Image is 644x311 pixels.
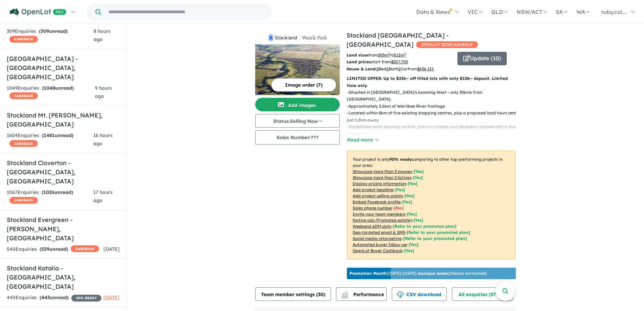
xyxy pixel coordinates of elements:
[347,89,521,103] p: - Situated in [GEOGRAPHIC_DATA]'s booming West - only 30kms from [GEOGRAPHIC_DATA].
[42,85,74,91] strong: ( unread)
[353,181,406,186] u: Display pricing information
[395,187,405,192] span: [ Yes ]
[103,246,120,252] span: [DATE]
[93,132,113,147] span: 16 hours ago
[102,5,269,19] input: Try estate name, suburb, builder or developer
[353,175,411,180] u: Showcase more than 3 listings
[353,230,405,235] u: Geo-targeted email & SMS
[416,41,478,48] span: OPENLOT $ 200 CASHBACK
[93,189,113,203] span: 17 hours ago
[7,264,120,291] h5: Stockland Katalia - [GEOGRAPHIC_DATA] , [GEOGRAPHIC_DATA]
[404,52,406,56] sup: 2
[347,59,371,64] b: Land prices
[7,294,101,302] div: 445 Enquir ies
[353,199,401,204] u: Embed Facebook profile
[408,181,418,186] span: [ Yes ]
[350,271,388,276] b: Promotion Month:
[398,66,401,71] u: 2
[403,236,467,241] span: [Refer to your promoted plan]
[41,28,49,34] span: 309
[42,132,73,138] strong: ( unread)
[255,130,340,145] button: Sales Number:???
[353,236,402,241] u: Social media retargeting
[318,291,324,297] span: 30
[255,31,340,95] a: Stockland Wattle Park - Tarneit LogoStockland Wattle Park - Tarneit
[42,189,73,195] strong: ( unread)
[71,245,99,252] span: CASHBACK
[71,295,101,302] span: 30 % READY
[271,78,336,92] button: Image order (7)
[7,158,120,186] h5: Stockland Cloverton - [GEOGRAPHIC_DATA] , [GEOGRAPHIC_DATA]
[347,151,516,260] p: Your project is only comparing to other top-performing projects in your area: - - - - - - - - - -...
[43,189,54,195] span: 1026
[41,246,49,252] span: 539
[7,215,120,243] h5: Stockland Evergreen - [PERSON_NAME] , [GEOGRAPHIC_DATA]
[103,294,120,301] span: [DATE]
[336,287,387,301] button: Performance
[407,212,417,217] span: [ Yes ]
[353,242,407,247] u: Automated buyer follow-up
[39,28,68,34] strong: ( unread)
[391,59,408,64] u: $ 357,700
[255,114,340,128] button: Status:Selling Now
[9,140,38,147] span: CASHBACK
[347,66,377,71] b: House & Land:
[390,52,406,58] span: to
[347,52,368,58] b: Land sizes
[95,85,112,99] span: 9 hours ago
[258,34,337,42] img: Stockland Wattle Park - Tarneit Logo
[414,169,424,174] span: [ Yes ]
[457,52,507,65] button: Update (10)
[10,8,66,17] img: Openlot PRO Logo White
[418,271,448,276] b: 6 unique leads
[7,245,99,253] div: 540 Enquir ies
[347,110,521,124] p: - Located within 8km of five existing shopping centres, plus a proposed local town centre just 1....
[347,52,452,59] p: from
[413,218,423,223] span: [Yes]
[601,8,626,15] span: ruby.col...
[347,75,516,89] p: LIMITED OFFER: Up to $25k~ off titled lots with only $10k~ deposit. Limited time only.
[397,291,404,298] img: download icon
[353,169,412,174] u: Showcase more than 3 images
[7,132,93,148] div: 1604 Enquir ies
[347,31,449,48] a: Stockland [GEOGRAPHIC_DATA] - [GEOGRAPHIC_DATA]
[409,242,419,247] span: [Yes]
[7,188,93,205] div: 1067 Enquir ies
[255,287,331,301] button: Team member settings (30)
[353,218,412,223] u: Native ads (Promoted estate)
[452,287,513,301] button: All enquiries (579)
[404,248,414,253] span: [Yes]
[402,199,412,204] span: [ Yes ]
[44,85,55,91] span: 1048
[393,224,456,229] span: [Refer to your promoted plan]
[7,111,120,129] h5: Stockland Mt. [PERSON_NAME] , [GEOGRAPHIC_DATA]
[342,291,348,295] img: line-chart.svg
[7,54,120,82] h5: [GEOGRAPHIC_DATA] - [GEOGRAPHIC_DATA] , [GEOGRAPHIC_DATA]
[392,287,447,301] button: CSV download
[9,197,38,204] span: CASHBACK
[255,98,340,111] button: Add images
[347,103,521,110] p: - Approximately 2.6km of Werribee River frontage
[9,36,38,43] span: CASHBACK
[347,124,521,137] p: - Established early learning centres, primary schools and secondary schools only a short drive away
[353,224,391,229] u: Weekend eDM slots
[347,66,452,72] p: Bed Bath Car from
[342,291,384,297] span: Performance
[341,294,348,298] img: bar-chart.svg
[377,66,379,71] u: 3
[347,59,452,65] p: start from
[350,270,487,276] p: [DATE] - [DATE] - ( 23 leads estimated)
[255,44,340,95] img: Stockland Wattle Park - Tarneit
[41,294,50,301] span: 445
[353,187,393,192] u: Add project headline
[94,28,111,42] span: 8 hours ago
[40,246,68,252] strong: ( unread)
[7,84,95,101] div: 1049 Enquir ies
[7,27,94,44] div: 309 Enquir ies
[407,230,470,235] span: [Refer to your promoted plan]
[388,52,390,56] sup: 2
[394,52,406,58] u: 512 m
[353,205,392,210] u: Sales phone number
[378,52,390,58] u: 303 m
[405,193,414,198] span: [ Yes ]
